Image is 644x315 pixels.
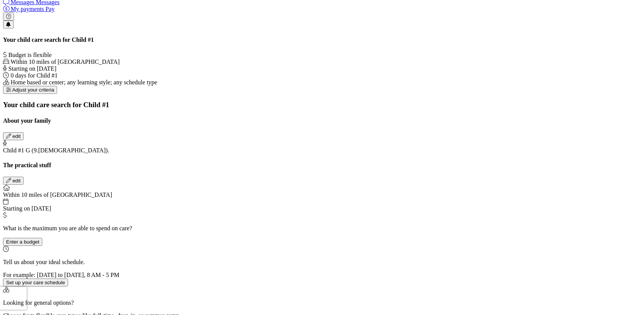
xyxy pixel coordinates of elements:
[3,205,641,212] div: Starting on [DATE]
[3,279,68,287] button: Set up your care schedule
[12,87,54,93] span: Adjust your criteria
[3,272,641,279] div: For example: [DATE] to [DATE], 8 AM - 5 PM
[8,52,52,58] span: Budget is flexible
[11,79,157,85] span: Home based or center; any learning style; any schedule type
[3,147,641,154] div: Child #1 G (9.[DEMOGRAPHIC_DATA]).
[3,36,641,43] h4: Your child care search for Child #1
[13,178,21,184] span: edit
[3,192,641,198] div: Within 10 miles of [GEOGRAPHIC_DATA]
[3,177,24,185] button: edit
[3,162,641,169] h4: The practical stuff
[3,238,42,246] button: Enter a budget
[3,86,57,94] button: Adjust your criteria
[3,6,641,13] a: My payments Pay
[3,132,24,140] button: edit
[6,239,39,245] span: Enter a budget
[13,133,21,139] span: edit
[3,225,641,232] p: What is the maximum you are able to spend on care?
[11,59,120,65] span: Within 10 miles of [GEOGRAPHIC_DATA]
[11,6,44,12] span: My payments
[3,117,641,124] h4: About your family
[3,299,641,306] p: Looking for general options?
[3,101,641,109] h3: Your child care search for Child #1
[3,259,641,266] p: Tell us about your ideal schedule.
[11,72,58,79] span: 0 days for Child #1
[6,280,65,285] span: Set up your care schedule
[8,65,56,72] span: Starting on [DATE]
[46,6,55,12] span: Pay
